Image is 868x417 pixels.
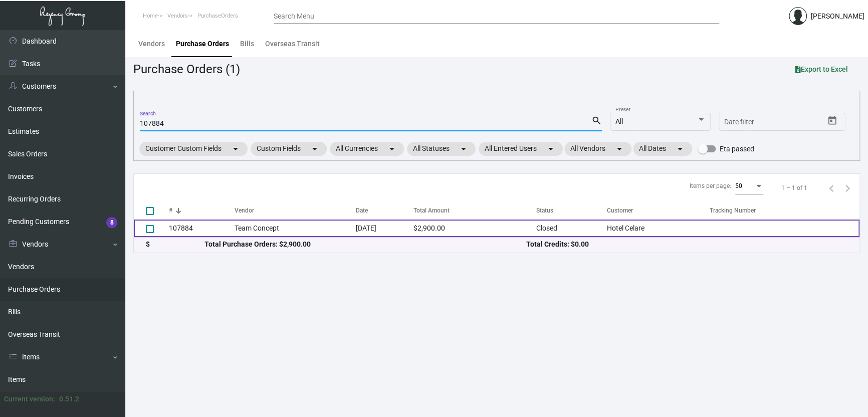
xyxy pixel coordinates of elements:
div: Customer [607,206,709,215]
button: Open calendar [824,113,840,129]
div: Purchase Orders [176,39,229,49]
span: 50 [735,182,742,189]
div: # [169,206,235,215]
td: [DATE] [356,220,413,237]
mat-chip: All Statuses [407,142,476,156]
mat-chip: All Vendors [564,142,631,156]
mat-icon: arrow_drop_down [458,143,470,155]
div: Overseas Transit [265,39,320,49]
mat-icon: arrow_drop_down [386,143,398,155]
div: 1 – 1 of 1 [781,183,807,192]
div: Vendor [235,206,356,215]
div: Items per page: [690,181,731,190]
span: Eta passed [720,143,754,155]
div: Tracking Number [709,206,755,215]
mat-chip: Custom Fields [251,142,327,156]
div: Status [536,206,607,215]
mat-chip: All Dates [633,142,692,156]
div: Total Purchase Orders: $2,900.00 [204,239,526,250]
button: Export to Excel [787,60,856,78]
span: All [615,117,623,125]
div: Bills [240,39,254,49]
mat-chip: Customer Custom Fields [139,142,248,156]
td: Team Concept [235,220,356,237]
input: End date [764,118,812,126]
img: admin@bootstrapmaster.com [789,7,807,25]
span: Export to Excel [795,65,848,73]
mat-icon: arrow_drop_down [545,143,557,155]
td: 107884 [169,220,235,237]
div: Date [356,206,413,215]
div: Purchase Orders (1) [133,60,240,78]
div: Total Amount [413,206,449,215]
mat-icon: arrow_drop_down [674,143,686,155]
div: # [169,206,172,215]
mat-icon: arrow_drop_down [309,143,321,155]
span: PurchaseOrders [197,13,238,19]
td: Hotel Celare [607,220,709,237]
div: Current version: [4,394,55,404]
div: Vendor [235,206,254,215]
button: Next page [839,180,855,196]
input: Start date [724,118,755,126]
div: Customer [607,206,633,215]
td: $2,900.00 [413,220,536,237]
mat-select: Items per page: [735,183,763,190]
div: Status [536,206,553,215]
mat-chip: All Currencies [330,142,404,156]
div: 0.51.2 [59,394,79,404]
div: [PERSON_NAME] [811,11,864,22]
div: Total Amount [413,206,536,215]
mat-chip: All Entered Users [479,142,563,156]
td: Closed [536,220,607,237]
div: Date [356,206,368,215]
span: Home [143,13,158,19]
div: Tracking Number [709,206,859,215]
div: $ [146,239,204,250]
div: Total Credits: $0.00 [526,239,847,250]
button: Previous page [823,180,839,196]
mat-icon: search [591,115,602,127]
mat-icon: arrow_drop_down [613,143,625,155]
span: Vendors [167,13,188,19]
mat-icon: arrow_drop_down [230,143,242,155]
div: Vendors [138,39,165,49]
